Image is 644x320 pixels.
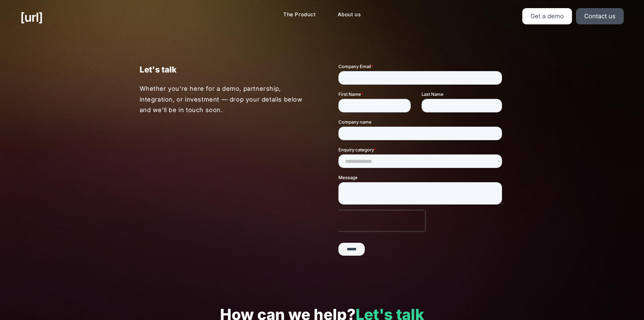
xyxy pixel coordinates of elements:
a: Get a demo [522,8,572,24]
p: Whether you’re here for a demo, partnership, integration, or investment — drop your details below... [140,83,306,115]
iframe: Form 0 [338,63,505,261]
a: Contact us [576,8,624,24]
p: Let's talk [140,63,306,76]
a: The Product [278,8,321,21]
a: About us [332,8,366,21]
a: [URL] [20,8,43,26]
